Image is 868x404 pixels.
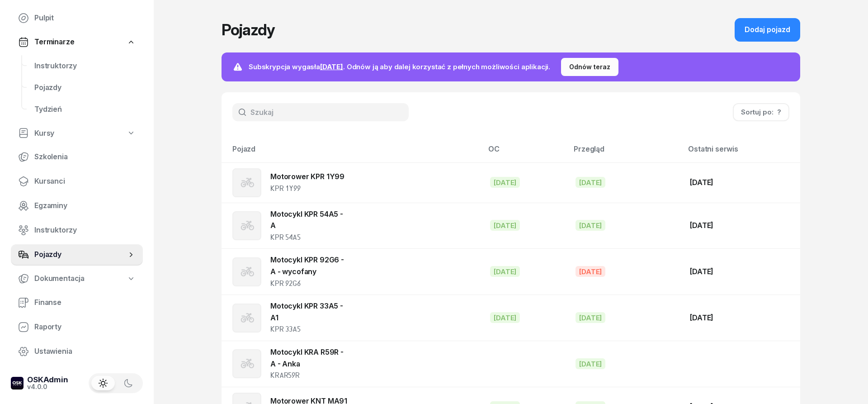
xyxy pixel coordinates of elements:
a: Motocykl KPR 54A5 - A [270,209,343,230]
span: Kursy [34,128,54,139]
div: Dodaj pojazd [745,24,790,36]
a: Pojazdy [11,244,143,266]
a: Kursanci [11,171,143,192]
div: ? [777,106,781,118]
th: OC [483,143,568,162]
a: Tydzień [27,99,143,120]
div: [DATE] [576,177,605,188]
span: Szkolenia [34,151,136,163]
span: Instruktorzy [34,60,136,72]
th: Ostatni serwis [683,143,800,162]
a: Kursy [11,123,143,144]
a: Motorower KPR 1Y99 [270,172,344,181]
span: Pulpit [34,12,136,24]
div: KPR 54A5 [270,232,350,243]
span: Tydzień [34,104,136,115]
span: Kursanci [34,176,136,187]
a: Motocykl KPR 92G6 - A - wycofany [270,255,344,276]
a: Instruktorzy [27,55,143,77]
div: [DATE] [690,266,793,278]
div: KPR 33A5 [270,323,350,335]
div: [DATE] [576,312,605,323]
div: KRAR59R [270,370,350,381]
div: OSKAdmin [27,376,68,384]
span: Ustawienia [34,346,136,357]
div: [DATE] [690,177,793,189]
input: Szukaj [232,103,409,121]
a: Finanse [11,292,143,314]
th: Przegląd [568,143,683,162]
div: [DATE] [490,177,520,188]
button: Odnów teraz [561,58,618,76]
a: Raporty [11,316,143,338]
div: [DATE] [576,358,605,369]
a: Pulpit [11,7,143,29]
a: Pojazdy [27,77,143,99]
span: Dokumentacja [34,273,85,285]
span: Instruktorzy [34,224,136,236]
div: [DATE] [576,266,605,277]
div: [DATE] [576,220,605,231]
span: Finanse [34,297,136,309]
div: KPR 1Y99 [270,183,344,195]
a: Terminarze [11,32,143,52]
th: Pojazd [222,143,483,162]
div: [DATE] [690,312,793,324]
a: Motocykl KRA R59R - A - Anka [270,347,344,368]
span: Egzaminy [34,200,136,212]
span: Raporty [34,321,136,333]
div: [DATE] [490,220,520,231]
img: logo-xs-dark@2x.png [11,377,24,390]
span: Pojazdy [34,249,127,261]
div: Odnów teraz [569,62,610,72]
div: v4.0.0 [27,384,68,390]
h1: Pojazdy [222,22,275,38]
a: Egzaminy [11,195,143,217]
a: Motocykl KPR 33A5 - A1 [270,301,343,322]
span: [DATE] [320,62,343,71]
a: Ustawienia [11,341,143,362]
div: KPR 92G6 [270,278,350,290]
a: Szkolenia [11,146,143,168]
div: [DATE] [490,312,520,323]
div: [DATE] [490,266,520,277]
button: Sortuj po:? [733,103,789,121]
a: Instruktorzy [11,219,143,241]
div: [DATE] [690,220,793,232]
a: Dokumentacja [11,268,143,289]
button: Dodaj pojazd [735,18,800,42]
span: Terminarze [34,36,74,48]
span: Pojazdy [34,82,136,94]
a: Subskrypcja wygasła[DATE]. Odnów ją aby dalej korzystać z pełnych możliwości aplikacji.Odnów teraz [222,52,800,81]
span: Subskrypcja wygasła . Odnów ją aby dalej korzystać z pełnych możliwości aplikacji. [249,62,550,71]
